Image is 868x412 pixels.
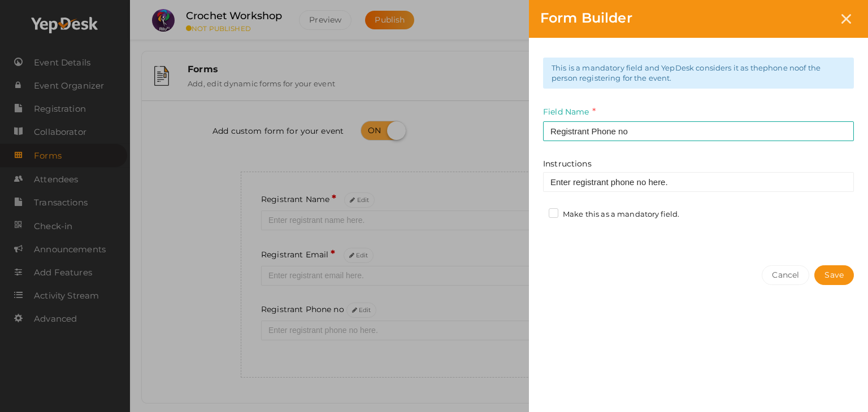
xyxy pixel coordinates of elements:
[814,265,854,285] button: Save
[540,10,632,26] span: Form Builder
[543,106,596,119] label: Field Name
[763,63,799,72] span: phone no
[549,209,679,220] label: Make this as a mandatory field.
[543,158,592,169] label: Instructions
[552,63,843,84] p: This is a mandatory field and YepDesk considers it as the of the person registering for the event.
[762,265,809,285] button: Cancel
